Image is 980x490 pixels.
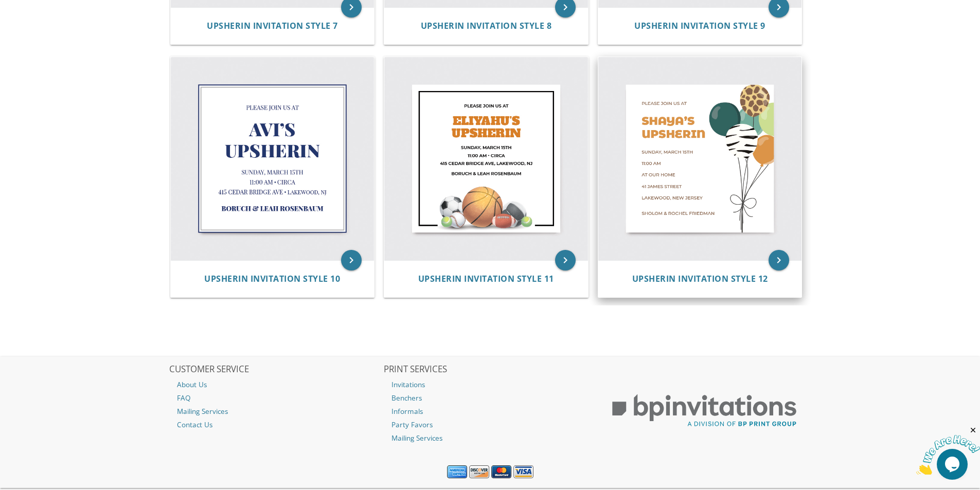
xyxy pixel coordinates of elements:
a: Party Favors [384,418,597,431]
a: About Us [169,378,382,391]
a: Upsherin Invitation Style 9 [634,21,765,31]
span: Upsherin Invitation Style 12 [632,273,768,284]
span: Upsherin Invitation Style 9 [634,20,765,31]
a: Upsherin Invitation Style 8 [421,21,552,31]
a: keyboard_arrow_right [341,250,362,270]
span: Upsherin Invitation Style 11 [418,273,554,284]
h2: PRINT SERVICES [384,365,597,375]
a: Invitations [384,378,597,391]
h2: CUSTOMER SERVICE [169,365,382,375]
span: Upsherin Invitation Style 8 [421,20,552,31]
img: Upsherin Invitation Style 11 [384,57,588,261]
iframe: chat widget [916,426,980,475]
a: keyboard_arrow_right [555,250,576,270]
img: Upsherin Invitation Style 12 [598,57,802,261]
img: Discover [469,465,489,479]
img: MasterCard [491,465,511,479]
a: Contact Us [169,418,382,431]
a: FAQ [169,391,382,405]
a: Benchers [384,391,597,405]
img: Visa [513,465,533,479]
img: BP Print Group [598,385,811,437]
a: Mailing Services [384,431,597,445]
a: Informals [384,405,597,418]
span: Upsherin Invitation Style 10 [204,273,340,284]
span: Upsherin Invitation Style 7 [207,20,338,31]
img: American Express [447,465,467,479]
a: Mailing Services [169,405,382,418]
img: Upsherin Invitation Style 10 [171,57,375,261]
a: Upsherin Invitation Style 11 [418,274,554,284]
a: Upsherin Invitation Style 10 [204,274,340,284]
a: Upsherin Invitation Style 7 [207,21,338,31]
a: keyboard_arrow_right [769,250,789,270]
a: Upsherin Invitation Style 12 [632,274,768,284]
